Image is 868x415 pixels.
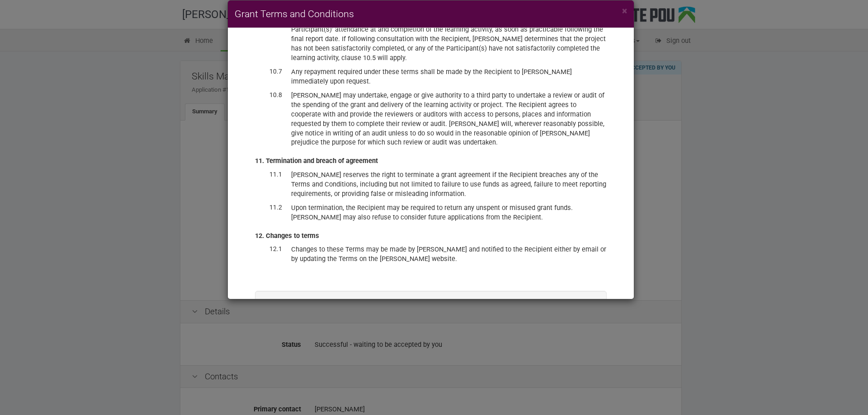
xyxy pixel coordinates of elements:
dt: 11.1 [255,170,282,179]
span: × [622,5,627,16]
dt: 10.7 [255,67,282,76]
dd: Any repayment required under these terms shall be made by the Recipient to [PERSON_NAME] immediat... [291,67,607,86]
h4: Grant Terms and Conditions [235,7,627,21]
dd: Upon termination, the Recipient may be required to return any unspent or misused grant funds. [PE... [291,203,607,222]
dt: 10.8 [255,91,282,100]
dt: 11.2 [255,203,282,212]
dd: If the Recipient fails to provide the final report or fails to provide it in a form acceptable to... [291,6,607,63]
button: Close [622,6,627,16]
div: 12. Changes to terms [255,231,607,241]
dt: 12.1 [255,245,282,254]
dd: Changes to these Terms may be made by [PERSON_NAME] and notified to the Recipient either by email... [291,245,607,264]
dd: [PERSON_NAME] may undertake, engage or give authority to a third party to undertake a review or a... [291,91,607,148]
div: 11. Termination and breach of agreement [255,156,607,166]
dd: [PERSON_NAME] reserves the right to terminate a grant agreement if the Recipient breaches any of ... [291,170,607,199]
